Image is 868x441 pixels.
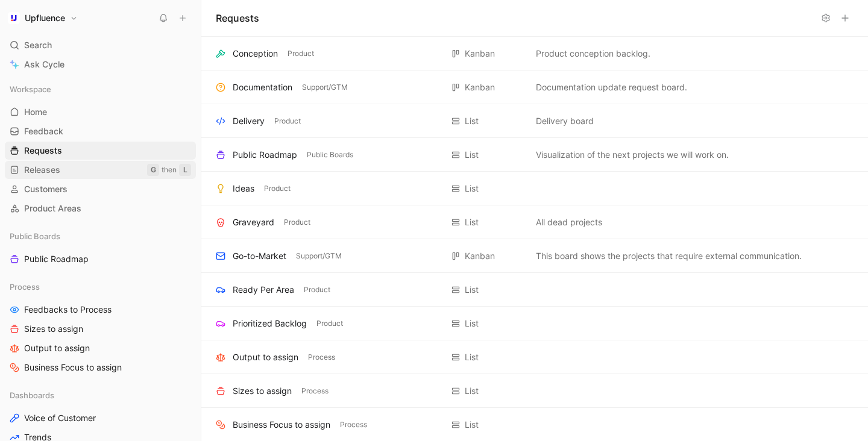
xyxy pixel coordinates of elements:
a: Feedback [5,122,196,140]
div: G [147,164,159,176]
div: Documentation [233,80,292,95]
span: Process [10,281,40,293]
div: L [179,164,191,176]
div: Dashboards [5,386,196,404]
span: Product conception backlog. [536,46,650,61]
button: Support/GTM [294,251,344,261]
button: Visualization of the next projects we will work on. [533,148,731,162]
h1: Requests [216,11,259,25]
div: Kanban [465,46,495,61]
div: Kanban [465,249,495,263]
span: Process [301,385,329,397]
span: Public Boards [10,230,60,242]
a: Public Roadmap [5,250,196,268]
span: Feedback [24,125,63,137]
span: Public Roadmap [24,253,89,265]
div: Workspace [5,80,196,98]
span: Business Focus to assign [24,361,122,374]
div: Graveyard [233,215,274,230]
div: Ideas [233,181,254,196]
div: Public RoadmapPublic BoardsListVisualization of the next projects we will work on.View actions [201,138,868,172]
a: Sizes to assign [5,320,196,338]
div: List [465,181,479,196]
div: List [465,316,479,331]
span: Workspace [10,83,51,95]
button: Product [314,318,345,329]
button: Process [299,386,331,396]
span: Product [316,317,343,330]
span: Documentation update request board. [536,80,687,95]
button: Product [262,183,293,194]
div: Prioritized BacklogProductListView actions [201,307,868,340]
div: Output to assign [233,350,298,364]
span: Home [24,106,47,118]
span: Search [24,38,52,52]
div: Output to assignProcessListView actions [201,340,868,374]
div: Go-to-Market [233,249,286,263]
span: Product [284,216,310,228]
div: Public BoardsPublic Roadmap [5,227,196,268]
a: Voice of Customer [5,409,196,427]
div: Ready Per AreaProductListView actions [201,273,868,307]
span: Product [274,115,301,127]
button: All dead projects [533,215,605,230]
span: Visualization of the next projects we will work on. [536,148,729,162]
div: ConceptionProductKanbanProduct conception backlog.View actions [201,37,868,70]
span: Feedbacks to Process [24,304,112,316]
button: Delivery board [533,114,596,128]
button: This board shows the projects that require external communication. [533,249,804,263]
div: Public Roadmap [233,148,297,162]
button: Documentation update request board. [533,80,690,95]
div: List [465,384,479,398]
span: Product Areas [24,202,81,214]
div: Delivery [233,114,265,128]
div: List [465,350,479,364]
a: Ask Cycle [5,55,196,73]
button: Support/GTM [300,82,350,93]
div: Ready Per Area [233,283,294,297]
div: Go-to-MarketSupport/GTMKanbanThis board shows the projects that require external communication.Vi... [201,239,868,273]
a: Feedbacks to Process [5,301,196,319]
span: Public Boards [307,149,353,161]
div: List [465,283,479,297]
div: DeliveryProductListDelivery boardView actions [201,104,868,138]
span: Process [340,419,367,431]
span: Sizes to assign [24,323,83,335]
button: Product [281,217,313,228]
h1: Upfluence [25,13,65,23]
span: Ask Cycle [24,57,64,72]
div: Public Boards [5,227,196,245]
span: Delivery board [536,114,594,128]
button: UpfluenceUpfluence [5,10,81,27]
span: Releases [24,164,60,176]
div: List [465,418,479,432]
a: Home [5,103,196,121]
a: Output to assign [5,339,196,357]
div: then [162,164,177,176]
span: This board shows the projects that require external communication. [536,249,802,263]
div: Business Focus to assign [233,418,330,432]
div: GraveyardProductListAll dead projectsView actions [201,205,868,239]
div: List [465,148,479,162]
span: All dead projects [536,215,602,230]
a: Business Focus to assign [5,358,196,377]
span: Voice of Customer [24,412,96,424]
span: Product [304,284,330,296]
div: List [465,114,479,128]
button: Process [338,419,370,430]
div: List [465,215,479,230]
span: Process [308,351,335,363]
div: ProcessFeedbacks to ProcessSizes to assignOutput to assignBusiness Focus to assign [5,278,196,377]
span: Product [264,183,291,195]
button: Product conception backlog. [533,46,653,61]
div: Sizes to assign [233,384,292,398]
div: Conception [233,46,278,61]
button: Product [272,116,303,127]
div: Prioritized Backlog [233,316,307,331]
div: Kanban [465,80,495,95]
a: Product Areas [5,199,196,217]
span: Customers [24,183,68,195]
a: Customers [5,180,196,198]
div: DocumentationSupport/GTMKanbanDocumentation update request board.View actions [201,70,868,104]
span: Dashboards [10,389,54,401]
